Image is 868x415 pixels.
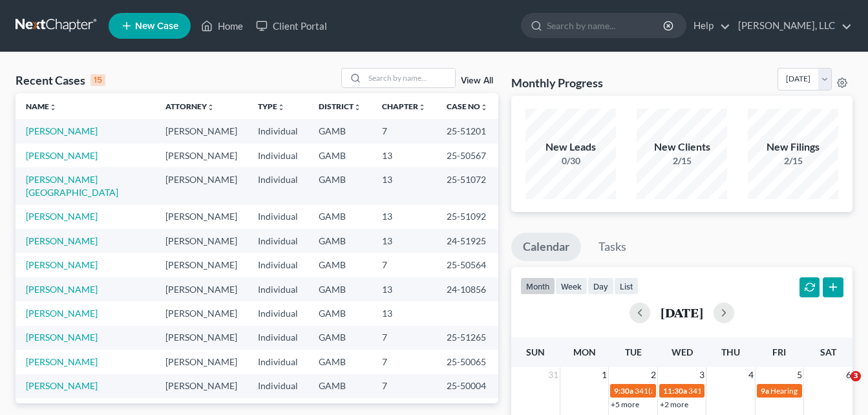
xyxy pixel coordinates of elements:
[26,211,98,222] a: [PERSON_NAME]
[16,72,105,88] div: Recent Cases
[772,346,786,357] span: Fri
[248,205,308,229] td: Individual
[248,374,308,398] td: Individual
[248,301,308,325] td: Individual
[748,140,838,154] div: New Filings
[447,101,488,111] a: Case Nounfold_more
[688,386,813,396] span: 341(a) meeting for [PERSON_NAME]
[319,101,361,111] a: Districtunfold_more
[672,346,693,357] span: Wed
[436,277,498,301] td: 24-10856
[26,174,118,198] a: [PERSON_NAME][GEOGRAPHIC_DATA]
[761,386,769,396] span: 9a
[625,346,642,357] span: Tue
[26,284,98,295] a: [PERSON_NAME]
[26,259,98,270] a: [PERSON_NAME]
[308,144,372,167] td: GAMB
[547,367,560,383] span: 31
[372,374,436,398] td: 7
[155,301,248,325] td: [PERSON_NAME]
[308,167,372,204] td: GAMB
[748,154,838,167] div: 2/15
[511,75,603,90] h3: Monthly Progress
[308,119,372,143] td: GAMB
[155,119,248,143] td: [PERSON_NAME]
[436,144,498,167] td: 25-50567
[511,233,581,261] a: Calendar
[663,386,687,396] span: 11:30a
[587,277,614,295] button: day
[520,277,555,295] button: month
[436,374,498,398] td: 25-50004
[547,14,665,37] input: Search by name...
[248,277,308,301] td: Individual
[308,326,372,350] td: GAMB
[248,144,308,167] td: Individual
[249,14,333,37] a: Client Portal
[372,167,436,204] td: 13
[614,386,633,396] span: 9:30a
[26,125,98,136] a: [PERSON_NAME]
[372,326,436,350] td: 7
[637,140,727,154] div: New Clients
[90,74,105,86] div: 15
[195,14,249,37] a: Home
[418,103,426,111] i: unfold_more
[600,367,608,383] span: 1
[155,326,248,350] td: [PERSON_NAME]
[614,277,639,295] button: list
[248,229,308,253] td: Individual
[26,308,98,319] a: [PERSON_NAME]
[248,119,308,143] td: Individual
[155,350,248,374] td: [PERSON_NAME]
[721,346,740,357] span: Thu
[372,144,436,167] td: 13
[526,346,545,357] span: Sun
[155,205,248,229] td: [PERSON_NAME]
[308,301,372,325] td: GAMB
[372,253,436,277] td: 7
[248,253,308,277] td: Individual
[698,367,706,383] span: 3
[308,277,372,301] td: GAMB
[26,380,98,391] a: [PERSON_NAME]
[372,301,436,325] td: 13
[207,103,215,111] i: unfold_more
[436,205,498,229] td: 25-51092
[820,346,836,357] span: Sat
[26,150,98,161] a: [PERSON_NAME]
[308,374,372,398] td: GAMB
[525,140,616,154] div: New Leads
[635,386,759,396] span: 341(a) meeting for [PERSON_NAME]
[308,350,372,374] td: GAMB
[660,399,688,409] a: +2 more
[165,101,215,111] a: Attorneyunfold_more
[248,326,308,350] td: Individual
[611,399,639,409] a: +5 more
[155,229,248,253] td: [PERSON_NAME]
[587,233,638,261] a: Tasks
[354,103,361,111] i: unfold_more
[372,119,436,143] td: 7
[480,103,488,111] i: unfold_more
[277,103,285,111] i: unfold_more
[661,306,703,319] h2: [DATE]
[372,277,436,301] td: 13
[637,154,727,167] div: 2/15
[26,332,98,343] a: [PERSON_NAME]
[796,367,803,383] span: 5
[155,374,248,398] td: [PERSON_NAME]
[824,371,855,402] iframe: Intercom live chat
[155,167,248,204] td: [PERSON_NAME]
[436,167,498,204] td: 25-51072
[555,277,587,295] button: week
[650,367,657,383] span: 2
[573,346,596,357] span: Mon
[155,144,248,167] td: [PERSON_NAME]
[382,101,426,111] a: Chapterunfold_more
[26,235,98,246] a: [PERSON_NAME]
[155,253,248,277] td: [PERSON_NAME]
[365,69,455,87] input: Search by name...
[436,119,498,143] td: 25-51201
[851,371,861,381] span: 3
